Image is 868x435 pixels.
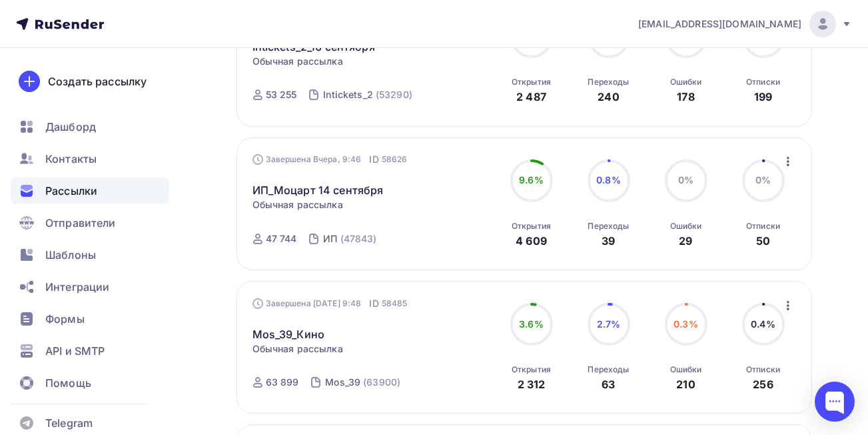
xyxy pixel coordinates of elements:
span: Обычная рассылка [252,55,343,68]
div: Intickets_2 [323,88,373,101]
div: 178 [677,89,694,105]
span: Помощь [45,375,91,391]
div: Переходы [588,364,629,375]
span: Рассылки [45,183,97,199]
span: Telegram [45,415,93,431]
div: 63 [602,376,615,392]
span: Обычная рассылка [252,198,343,211]
div: 240 [598,89,619,105]
a: Формы [11,306,169,332]
span: 0.4% [751,318,775,330]
a: Отправители [11,209,169,236]
div: (47843) [340,232,377,246]
div: 29 [679,233,692,249]
div: 256 [753,376,773,392]
a: ИП_Моцарт 14 сентября [252,182,384,198]
div: 210 [676,376,695,392]
div: Открытия [512,77,551,87]
div: Открытия [512,221,551,232]
span: Контакты [45,151,97,167]
div: Переходы [588,77,629,87]
div: 2 312 [518,376,546,392]
a: Intickets_2 (53290) [322,84,414,105]
span: 0% [755,174,771,185]
div: Отписки [746,221,780,232]
div: 4 609 [516,233,547,249]
span: Отправители [45,215,116,231]
div: Завершена Вчера, 9:46 [252,153,408,166]
a: Контакты [11,145,169,172]
span: Шаблоны [45,247,96,263]
div: Ошибки [670,77,702,87]
span: Интеграции [45,279,109,295]
div: 39 [602,233,615,249]
div: Переходы [588,221,629,232]
div: Отписки [746,364,780,375]
span: 2.7% [597,318,621,330]
div: Отписки [746,77,780,87]
div: 50 [756,233,770,249]
span: [EMAIL_ADDRESS][DOMAIN_NAME] [638,17,801,31]
div: Открытия [512,364,551,375]
a: Шаблоны [11,242,169,268]
a: Mos_39 (63900) [324,372,402,393]
div: Ошибки [670,221,702,232]
span: 0.8% [596,174,621,185]
div: 47 744 [266,232,297,246]
span: 58626 [382,153,408,166]
span: Дашборд [45,119,96,135]
div: Создать рассылку [48,73,147,89]
span: 0% [678,174,693,185]
div: ИП [323,232,337,246]
span: 3.6% [519,318,544,330]
a: Дашборд [11,113,169,140]
a: [EMAIL_ADDRESS][DOMAIN_NAME] [638,11,852,37]
span: ID [369,153,378,166]
div: 63 899 [266,376,299,389]
span: 58485 [382,297,408,310]
span: API и SMTP [45,343,105,359]
span: Формы [45,311,85,327]
span: Обычная рассылка [252,342,343,356]
div: (63900) [363,376,400,389]
span: 0.3% [673,318,698,330]
div: 199 [754,89,772,105]
div: Mos_39 [325,376,360,389]
div: 53 255 [266,88,297,101]
span: 9.6% [519,174,544,185]
span: ID [369,297,378,310]
div: 2 487 [516,89,546,105]
div: (53290) [376,88,412,101]
a: Mos_39_Кино [252,326,325,342]
a: Рассылки [11,177,169,204]
a: ИП (47843) [322,228,378,250]
div: Ошибки [670,364,702,375]
div: Завершена [DATE] 9:48 [252,297,408,310]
